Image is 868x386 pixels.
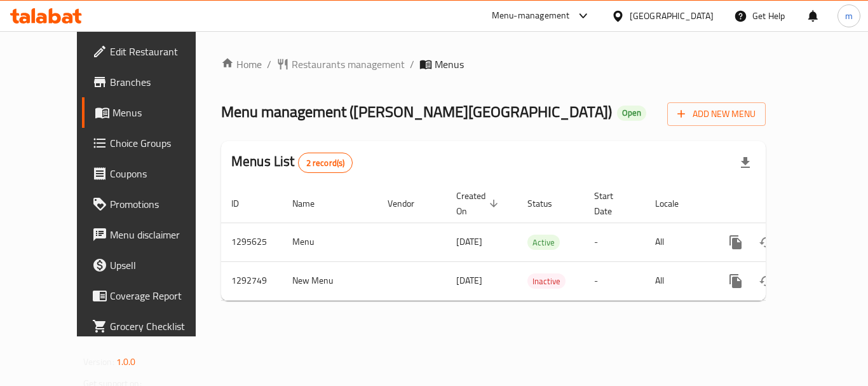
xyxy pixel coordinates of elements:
[221,57,766,72] nav: breadcrumb
[276,57,405,72] a: Restaurants management
[110,288,212,303] span: Coverage Report
[388,196,431,211] span: Vendor
[221,261,282,300] td: 1292749
[110,74,212,90] span: Branches
[410,57,414,72] li: /
[456,233,482,250] span: [DATE]
[82,128,222,158] a: Choice Groups
[617,106,646,121] div: Open
[435,57,464,72] span: Menus
[110,44,212,59] span: Edit Restaurant
[456,188,502,219] span: Created On
[82,67,222,97] a: Branches
[456,272,482,289] span: [DATE]
[82,158,222,189] a: Coupons
[845,9,853,23] span: m
[721,227,751,258] button: more
[110,258,212,273] span: Upsell
[645,223,710,261] td: All
[231,196,255,211] span: ID
[630,9,714,23] div: [GEOGRAPHIC_DATA]
[584,261,645,300] td: -
[492,8,570,24] div: Menu-management
[721,266,751,296] button: more
[221,57,262,72] a: Home
[82,219,222,250] a: Menu disclaimer
[110,227,212,242] span: Menu disclaimer
[83,354,114,370] span: Version:
[584,223,645,261] td: -
[112,105,212,120] span: Menus
[677,106,756,122] span: Add New Menu
[110,135,212,151] span: Choice Groups
[282,223,377,261] td: Menu
[221,223,282,261] td: 1295625
[82,250,222,280] a: Upsell
[292,196,331,211] span: Name
[751,266,782,296] button: Change Status
[116,354,136,370] span: 1.0.0
[110,319,212,334] span: Grocery Checklist
[527,235,560,250] span: Active
[82,189,222,219] a: Promotions
[594,188,630,219] span: Start Date
[292,57,405,72] span: Restaurants management
[299,157,353,169] span: 2 record(s)
[82,36,222,67] a: Edit Restaurant
[110,196,212,212] span: Promotions
[710,184,853,223] th: Actions
[527,273,566,289] div: Inactive
[231,152,353,173] h2: Menus List
[655,196,695,211] span: Locale
[527,235,560,250] div: Active
[82,97,222,128] a: Menus
[221,97,612,126] span: Menu management ( [PERSON_NAME][GEOGRAPHIC_DATA] )
[730,148,761,178] div: Export file
[527,196,569,211] span: Status
[527,274,566,289] span: Inactive
[82,280,222,311] a: Coverage Report
[221,184,853,301] table: enhanced table
[82,311,222,341] a: Grocery Checklist
[751,227,782,258] button: Change Status
[267,57,271,72] li: /
[617,107,646,118] span: Open
[645,261,710,300] td: All
[110,166,212,181] span: Coupons
[667,102,766,126] button: Add New Menu
[282,261,377,300] td: New Menu
[298,153,353,173] div: Total records count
